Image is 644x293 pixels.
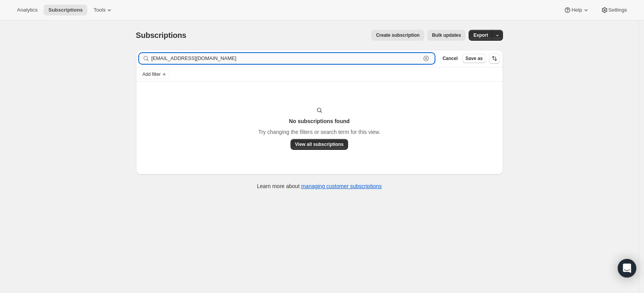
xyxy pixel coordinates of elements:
[301,183,382,189] a: managing customer subscriptions
[291,139,348,150] button: View all subscriptions
[571,7,582,13] span: Help
[559,5,594,15] button: Help
[257,182,382,190] p: Learn more about
[139,70,170,79] button: Add filter
[466,55,483,62] span: Save as
[295,141,344,147] span: View all subscriptions
[427,30,466,41] button: Bulk updates
[371,30,424,41] button: Create subscription
[12,5,42,15] button: Analytics
[608,7,627,13] span: Settings
[376,32,420,38] span: Create subscription
[151,53,421,64] input: Filter subscribers
[462,54,486,63] button: Save as
[44,5,87,15] button: Subscriptions
[439,54,460,63] button: Cancel
[136,31,187,39] span: Subscriptions
[489,53,500,64] button: Sort the results
[48,7,83,13] span: Subscriptions
[618,259,636,278] div: Open Intercom Messenger
[93,7,105,13] span: Tools
[432,32,461,38] span: Bulk updates
[258,128,380,136] p: Try changing the filters or search term for this view.
[469,30,493,41] button: Export
[596,5,632,15] button: Settings
[89,5,118,15] button: Tools
[473,32,488,38] span: Export
[143,71,161,77] span: Add filter
[442,55,457,62] span: Cancel
[422,55,430,62] button: Clear
[17,7,37,13] span: Analytics
[289,117,350,125] h3: No subscriptions found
